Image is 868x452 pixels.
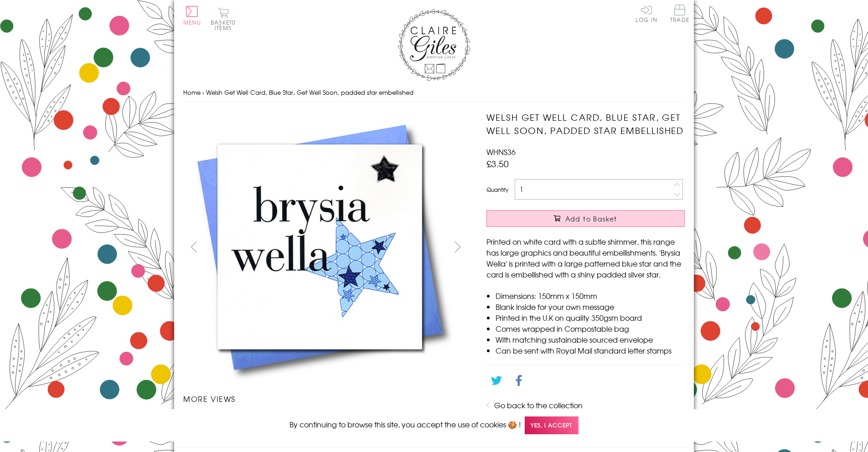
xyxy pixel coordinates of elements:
span: Add to Basket [565,214,617,223]
span: Menu [183,18,201,26]
a: Log In [635,5,657,22]
span: 0 items [215,18,236,32]
nav: breadcrumbs [183,83,685,102]
img: Welsh Get Well Card, Blue Star, Get Well Soon, padded star embellished [183,111,457,384]
button: Basket0 items [211,7,236,31]
button: Menu [183,6,201,25]
a: Trade [670,5,689,24]
span: › [202,88,204,97]
button: prev [183,236,204,257]
li: Comes wrapped in Compostable bag [496,323,685,334]
li: Printed in the U.K on quality 350gsm board [496,312,685,323]
h1: Welsh Get Well Card, Blue Star, Get Well Soon, padded star embellished [486,111,685,137]
h3: More views [183,393,468,404]
li: Can be sent with Royal Mail standard letter stamps [496,345,685,356]
li: With matching sustainable sourced envelope [496,334,685,345]
button: next [448,236,468,257]
span: £3.50 [486,157,509,170]
label: Quantity [486,185,508,194]
span: Yes, I accept [525,416,579,434]
span: WHNS36 [486,146,516,157]
a: Home [183,88,201,97]
img: Claire Giles Greetings Cards [398,9,470,81]
button: Add to Basket [486,210,685,227]
span: Welsh Get Well Card, Blue Star, Get Well Soon, padded star embellished [206,88,413,97]
li: Dimensions: 150mm x 150mm [496,290,685,301]
p: Printed on white card with a subtle shimmer, this range has large graphics and beautiful embellis... [486,236,685,280]
a: Go back to the collection [494,400,583,411]
li: Blank inside for your own message [496,301,685,312]
span: Trade [670,5,689,22]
